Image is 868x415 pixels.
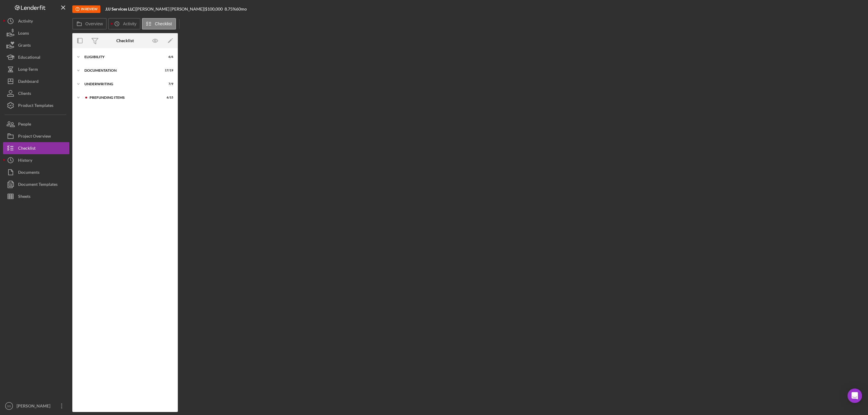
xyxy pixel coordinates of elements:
[3,63,69,75] button: Long-Term
[116,38,134,43] div: Checklist
[848,388,862,403] div: Open Intercom Messenger
[3,154,69,166] button: History
[3,39,69,51] button: Grants
[3,142,69,154] button: Checklist
[162,69,173,72] div: 17 / 19
[72,18,107,30] button: Overview
[3,166,69,178] button: Documents
[3,99,69,111] button: Product Templates
[155,21,172,26] label: Checklist
[84,55,158,59] div: Eligibility
[18,118,31,132] div: People
[3,178,69,190] button: Document Templates
[90,96,158,99] div: Prefunding Items
[18,75,39,89] div: Dashboard
[162,55,173,59] div: 6 / 6
[84,82,158,86] div: Underwriting
[18,190,30,204] div: Sheets
[3,118,69,130] button: People
[162,82,173,86] div: 7 / 9
[72,5,100,13] div: This stage is no longer available as part of the standard workflow for Small Business Community L...
[3,190,69,202] button: Sheets
[225,7,236,11] div: 8.75 %
[85,21,103,26] label: Overview
[3,75,69,87] button: Dashboard
[205,7,225,11] div: $100,000
[236,7,247,11] div: 60 mo
[18,178,58,192] div: Document Templates
[72,5,100,13] div: In Review
[18,99,53,113] div: Product Templates
[18,63,38,77] div: Long-Term
[18,154,32,168] div: History
[3,400,69,412] button: SS[PERSON_NAME]
[105,7,136,11] div: |
[123,21,136,26] label: Activity
[162,96,173,99] div: 6 / 15
[3,27,69,39] button: Loans
[3,15,69,27] button: Activity
[18,166,39,180] div: Documents
[7,404,11,408] text: SS
[18,39,31,53] div: Grants
[3,87,69,99] button: Clients
[142,18,176,30] button: Checklist
[15,400,54,413] div: [PERSON_NAME]
[105,6,135,11] b: JJJ Services LLC
[18,142,36,156] div: Checklist
[18,15,33,29] div: Activity
[136,7,205,11] div: [PERSON_NAME] [PERSON_NAME] |
[84,69,158,72] div: Documentation
[108,18,140,30] button: Activity
[18,51,40,65] div: Educational
[3,51,69,63] button: Educational
[18,27,29,41] div: Loans
[18,87,31,101] div: Clients
[3,130,69,142] button: Project Overview
[18,130,51,144] div: Project Overview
